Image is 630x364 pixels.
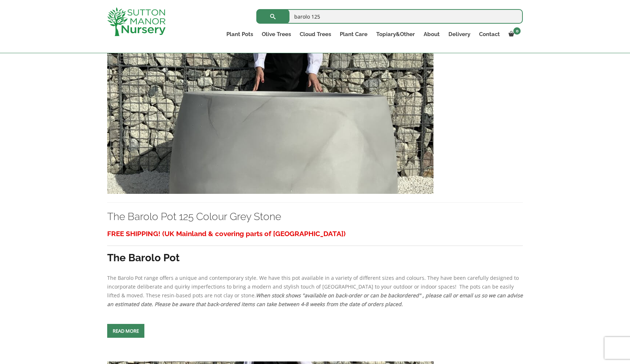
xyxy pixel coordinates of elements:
[335,29,372,39] a: Plant Care
[295,29,335,39] a: Cloud Trees
[419,29,444,39] a: About
[107,227,523,240] h3: FREE SHIPPING! (UK Mainland & covering parts of [GEOGRAPHIC_DATA])
[513,27,521,35] span: 0
[444,29,475,39] a: Delivery
[107,252,180,264] strong: The Barolo Pot
[107,211,281,223] a: The Barolo Pot 125 Colour Grey Stone
[107,111,433,118] a: The Barolo Pot 125 Colour Grey Stone
[256,9,523,24] input: Search...
[504,29,523,39] a: 0
[107,227,523,309] div: The Barolo Pot range offers a unique and contemporary style. We have this pot available in a vari...
[107,7,166,36] img: logo
[222,29,257,39] a: Plant Pots
[107,37,433,194] img: The Barolo Pot 125 Colour Grey Stone - IMG 8148
[372,29,419,39] a: Topiary&Other
[475,29,504,39] a: Contact
[107,324,144,338] a: Read more
[257,29,295,39] a: Olive Trees
[107,292,523,308] em: When stock shows "available on back-order or can be backordered" , please call or email us so we ...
